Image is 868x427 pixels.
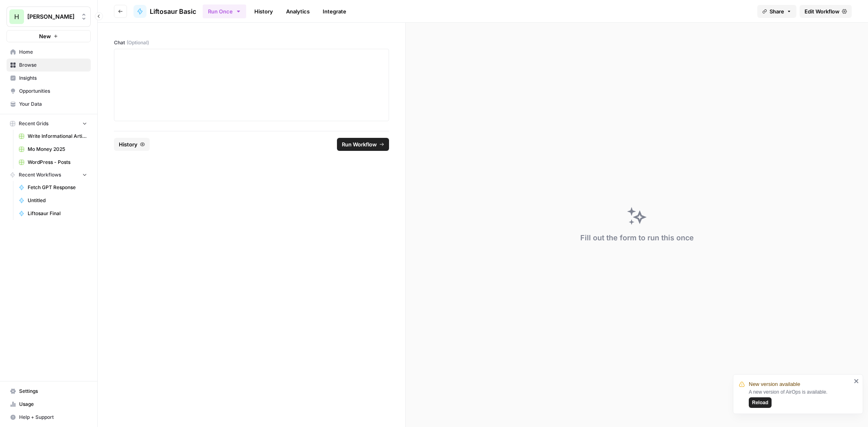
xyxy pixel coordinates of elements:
[28,133,87,140] span: Write Informational Article
[28,146,87,153] span: Mo Money 2025
[15,181,91,194] a: Fetch GPT Response
[7,72,91,85] a: Insights
[7,398,91,411] a: Usage
[203,4,246,18] button: Run Once
[28,197,87,204] span: Untitled
[757,5,796,18] button: Share
[342,140,377,148] span: Run Workflow
[7,118,91,130] button: Recent Grids
[39,32,51,40] span: New
[805,7,840,15] span: Edit Workflow
[127,39,149,46] span: (Optional)
[28,159,87,166] span: WordPress - Posts
[7,85,91,98] a: Opportunities
[19,388,87,395] span: Settings
[318,5,351,18] a: Integrate
[15,130,91,143] a: Write Informational Article
[337,138,389,151] button: Run Workflow
[749,388,851,408] div: A new version of AirOps is available.
[7,30,91,42] button: New
[749,397,772,408] button: Reload
[19,401,87,408] span: Usage
[7,59,91,72] a: Browse
[749,380,800,388] span: New version available
[119,140,138,148] span: History
[580,232,694,244] div: Fill out the form to run this once
[19,61,87,69] span: Browse
[7,46,91,59] a: Home
[800,5,852,18] a: Edit Workflow
[7,411,91,424] button: Help + Support
[19,171,61,179] span: Recent Workflows
[19,100,87,108] span: Your Data
[7,7,91,27] button: Workspace: Hasbrook
[19,87,87,95] span: Opportunities
[281,5,315,18] a: Analytics
[19,48,87,56] span: Home
[15,143,91,156] a: Mo Money 2025
[114,39,389,46] label: Chat
[15,156,91,169] a: WordPress - Posts
[15,194,91,207] a: Untitled
[19,414,87,421] span: Help + Support
[7,169,91,181] button: Recent Workflows
[19,120,48,127] span: Recent Grids
[854,378,859,384] button: close
[19,74,87,82] span: Insights
[249,5,278,18] a: History
[133,5,196,18] a: Liftosaur Basic
[14,12,19,22] span: H
[28,184,87,191] span: Fetch GPT Response
[752,399,768,406] span: Reload
[150,7,196,16] span: Liftosaur Basic
[7,98,91,111] a: Your Data
[27,13,77,21] span: [PERSON_NAME]
[770,7,784,15] span: Share
[114,138,150,151] button: History
[28,210,87,217] span: Liftosaur Final
[15,207,91,220] a: Liftosaur Final
[7,385,91,398] a: Settings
